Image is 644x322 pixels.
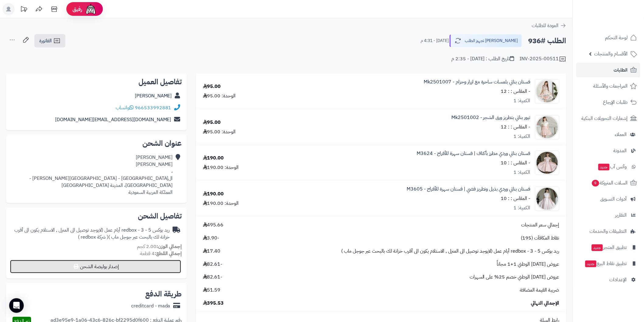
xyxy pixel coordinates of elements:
span: أدوات التسويق [600,195,627,203]
a: إشعارات التحويلات البنكية [576,111,640,126]
span: 17.40 [203,248,221,255]
div: creditcard - mada [131,303,170,310]
span: التقارير [615,211,627,219]
span: ضريبة القيمة المضافة [520,287,559,294]
a: 966533992881 [135,104,171,111]
h2: طريقة الدفع [145,290,182,298]
span: رفيق [72,5,82,13]
a: تيور بناتي بتطريز ورق الشجر - Mk2501002 [451,114,530,121]
a: التقارير [576,208,640,222]
a: طلبات الإرجاع [576,95,640,110]
div: الوحدة: 95.00 [203,93,236,100]
small: - المقاس : : 10 [501,195,530,202]
span: -82.61 [203,274,222,281]
small: 4 قطعة [140,250,182,257]
img: logo-2.png [603,17,638,30]
div: [PERSON_NAME] [PERSON_NAME] ، ال[GEOGRAPHIC_DATA] - [GEOGRAPHIC_DATA][PERSON_NAME] - [GEOGRAPHIC_... [11,154,173,196]
span: -82.61 [203,261,222,268]
div: الكمية: 1 [514,205,530,212]
a: [PERSON_NAME] [135,92,172,100]
span: 9 [592,180,599,187]
span: الأقسام والمنتجات [594,50,628,58]
div: 95.00 [203,83,221,90]
button: [PERSON_NAME] تجهيز الطلب [450,34,522,47]
img: ai-face.png [85,3,97,15]
span: لوحة التحكم [605,33,628,42]
a: العودة للطلبات [532,22,566,29]
div: الكمية: 1 [514,133,530,140]
span: الفاتورة [39,37,52,44]
div: Open Intercom Messenger [9,298,24,313]
strong: إجمالي الوزن: [156,243,182,250]
div: الوحدة: 190.00 [203,164,239,171]
small: - المقاس : : 10 [501,159,530,166]
span: السلات المتروكة [591,179,628,187]
span: 51.59 [203,287,221,294]
div: 190.00 [203,155,224,162]
a: المدونة [576,143,640,158]
span: ( شركة redbox ) [78,233,108,241]
small: 2.00 كجم [137,243,182,250]
div: INV-2025-00511 [520,55,566,63]
a: التطبيقات والخدمات [576,224,640,239]
span: المراجعات والأسئلة [593,82,628,90]
span: جديد [592,244,603,251]
a: الطلبات [576,63,640,77]
img: 1756220418-413A5139-90x90.jpeg [535,187,559,211]
span: جديد [598,164,610,170]
div: تاريخ الطلب : [DATE] - 2:35 م [451,55,514,62]
span: العودة للطلبات [532,22,559,29]
h2: تفاصيل الشحن [11,212,182,220]
div: ريد بوكس redbox - 3 - 5 أيام عمل (لايوجد توصيل الى المنزل , الاستلام يكون الى أقرب خزانة لك بالبح... [11,227,170,241]
div: 95.00 [203,119,221,126]
span: عروض [DATE] الوطني خصم 25% على السهرات [470,274,559,281]
span: 395.53 [203,300,224,307]
small: - المقاس : : 12 [501,88,530,95]
span: إجمالي سعر المنتجات [521,222,559,229]
a: تطبيق المتجرجديد [576,240,640,255]
span: المدونة [614,146,627,155]
span: طلبات الإرجاع [603,98,628,107]
span: العملاء [615,130,627,139]
span: تطبيق المتجر [591,243,627,252]
div: الوحدة: 95.00 [203,128,236,135]
a: لوحة التحكم [576,30,640,45]
span: 495.66 [203,222,224,229]
a: السلات المتروكة9 [576,176,640,190]
span: الإجمالي النهائي [531,300,559,307]
a: وآتس آبجديد [576,159,640,174]
a: فستان بناتي وردي بذيل وتطريز فضي | فستان سهرة للأفراح - M3605 [407,186,530,193]
h2: عنوان الشحن [11,140,182,147]
h2: تفاصيل العميل [11,78,182,86]
span: التطبيقات والخدمات [590,227,627,236]
span: الإعدادات [610,275,627,284]
span: تطبيق نقاط البيع [585,259,627,268]
a: تطبيق نقاط البيعجديد [576,256,640,271]
span: الطلبات [614,66,628,74]
span: نقاط المكافآت (195) [521,235,559,242]
a: أدوات التسويق [576,192,640,206]
span: ريد بوكس redbox - 3 - 5 أيام عمل (لايوجد توصيل الى المنزل , الاستلام يكون الى أقرب خزانة لك بالبح... [341,248,559,255]
a: المراجعات والأسئلة [576,79,640,93]
a: واتساب [116,104,134,111]
span: إشعارات التحويلات البنكية [582,114,628,123]
small: - المقاس : : 12 [501,123,530,131]
a: الفاتورة [34,34,65,47]
small: [DATE] - 4:31 م [421,38,449,44]
img: 1739175624-IMG_7278-90x90.jpeg [535,79,559,103]
strong: إجمالي القطع: [155,250,182,257]
a: فستان بناتي وردي مطرز بأكتاف | فستان سهرة للأفراح - M3624 [417,150,530,157]
a: العملاء [576,127,640,142]
span: عروض [DATE] الوطني 1+1 مجاناً [497,261,559,268]
span: وآتس آب [598,163,627,171]
img: 1739176745-IMG_7271-90x90.jpeg [535,115,559,139]
span: جديد [585,261,597,267]
button: إصدار بوليصة الشحن [10,260,181,273]
span: -3.90 [203,235,219,242]
h2: الطلب #936 [528,35,566,47]
a: تحديثات المنصة [16,3,31,17]
a: فستان بناتي بلمسات ساحرة مع ازرار وحزام - Mk2501007 [424,79,530,86]
div: 190.00 [203,191,224,198]
a: [DOMAIN_NAME][EMAIL_ADDRESS][DOMAIN_NAME] [55,116,171,123]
